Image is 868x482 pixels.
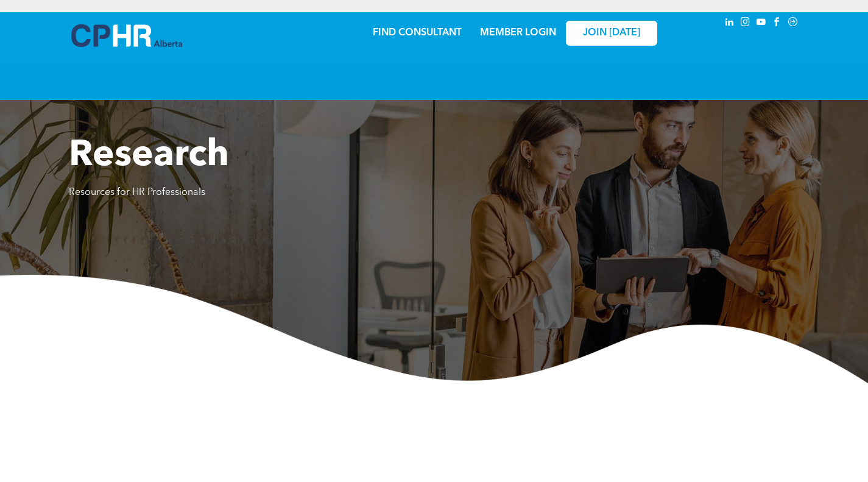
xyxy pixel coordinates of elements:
a: facebook [771,15,784,32]
a: linkedin [723,15,736,32]
a: MEMBER LOGIN [480,28,556,38]
a: youtube [755,15,768,32]
a: JOIN [DATE] [566,21,657,46]
span: Research [69,138,229,174]
span: JOIN [DATE] [583,27,640,39]
a: Social network [786,15,800,32]
span: Resources for HR Professionals [69,188,205,197]
a: instagram [739,15,752,32]
a: FIND CONSULTANT [373,28,462,38]
img: A blue and white logo for cp alberta [71,24,182,47]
